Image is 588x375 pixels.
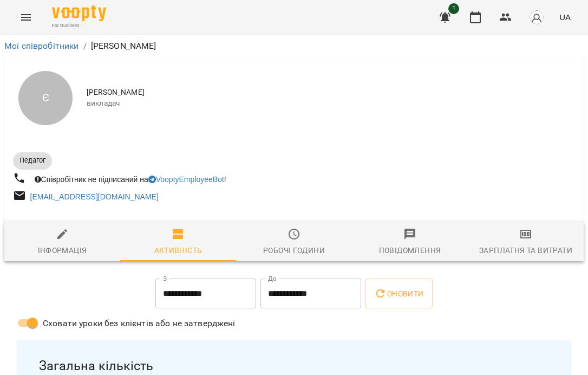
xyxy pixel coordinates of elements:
[479,244,572,257] div: Зарплатня та Витрати
[83,40,87,53] li: /
[52,22,106,29] span: For Business
[18,71,73,125] div: Є
[87,98,575,109] span: викладач
[365,279,432,309] button: Оновити
[13,156,52,165] span: Педагог
[263,244,325,257] div: Робочі години
[379,244,441,257] div: Повідомлення
[32,172,228,187] div: Співробітник не підписаний на !
[154,244,202,257] div: Активність
[148,175,224,184] a: VooptyEmployeeBot
[555,7,575,27] button: UA
[4,41,79,51] a: Мої співробітники
[87,87,575,98] span: [PERSON_NAME]
[448,3,459,14] span: 1
[4,40,584,53] nav: breadcrumb
[91,40,156,53] p: [PERSON_NAME]
[38,244,87,257] div: Інформація
[13,4,39,30] button: Menu
[30,192,159,201] a: [EMAIL_ADDRESS][DOMAIN_NAME]
[43,317,236,330] span: Сховати уроки без клієнтів або не затверджені
[39,358,549,374] span: Загальна кількість
[52,5,106,21] img: Voopty Logo
[529,10,544,25] img: avatar_s.png
[374,287,423,300] span: Оновити
[559,11,571,23] span: UA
